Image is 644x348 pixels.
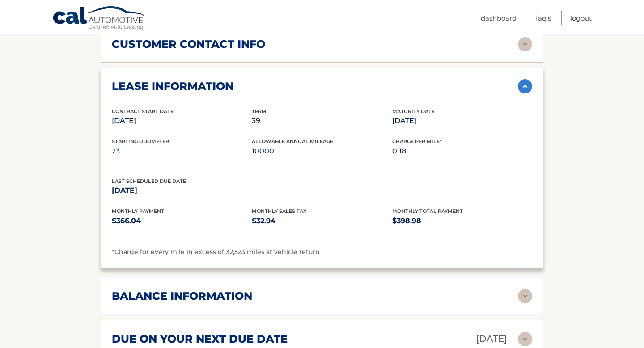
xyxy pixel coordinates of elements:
a: FAQ's [536,11,551,25]
p: 0.18 [392,145,532,157]
p: [DATE] [112,115,252,127]
span: Starting Odometer [112,138,169,144]
p: 10000 [252,145,392,157]
p: [DATE] [392,115,532,127]
h2: due on your next due date [112,332,288,346]
a: Logout [570,11,592,25]
h2: customer contact info [112,38,265,51]
span: Monthly Sales Tax [252,208,307,214]
img: accordion-rest.svg [518,332,532,346]
h2: balance information [112,289,252,303]
span: *Charge for every mile in excess of 32,523 miles at vehicle return [112,248,320,256]
span: Contract Start Date [112,108,174,115]
p: [DATE] [112,184,252,197]
a: Dashboard [481,11,517,25]
span: Maturity Date [392,108,435,115]
p: $32.94 [252,215,392,227]
h2: lease information [112,80,233,93]
span: Charge Per Mile* [392,138,442,144]
img: accordion-active.svg [518,79,532,93]
p: [DATE] [476,331,507,347]
span: Monthly Total Payment [392,208,463,214]
p: $398.98 [392,215,532,227]
p: 39 [252,115,392,127]
p: 23 [112,145,252,157]
span: Monthly Payment [112,208,164,214]
a: Cal Automotive [52,6,146,32]
span: Term [252,108,267,115]
img: accordion-rest.svg [518,289,532,303]
img: accordion-rest.svg [518,37,532,51]
p: $366.04 [112,215,252,227]
span: Allowable Annual Mileage [252,138,333,144]
span: Last Scheduled Due Date [112,178,186,184]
